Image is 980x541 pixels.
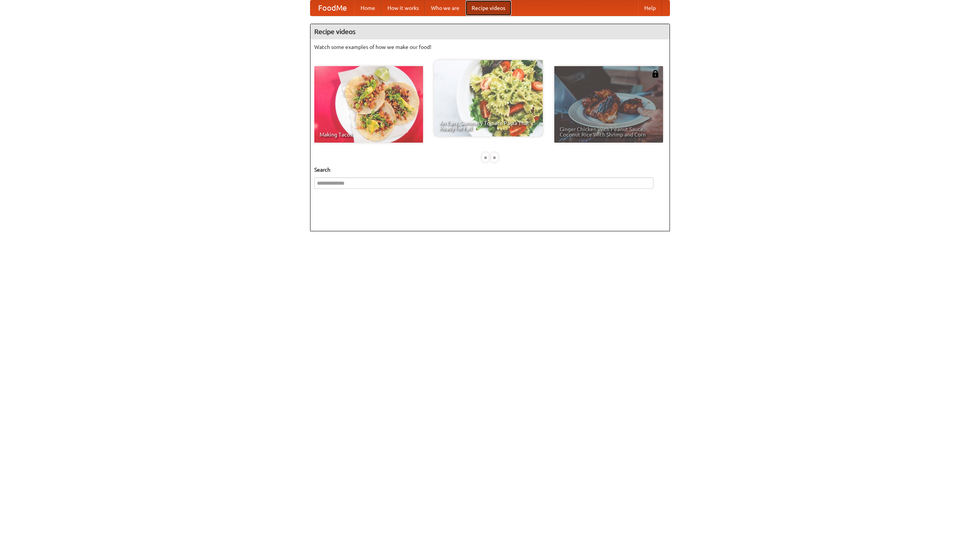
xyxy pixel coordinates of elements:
a: Home [354,0,381,16]
img: 483408.png [652,70,659,78]
a: Who we are [425,0,465,16]
span: Making Tacos [320,132,418,137]
a: Help [638,0,662,16]
a: Recipe videos [465,0,511,16]
a: An Easy, Summery Tomato Pasta That's Ready for Fall [434,60,543,136]
h5: Search [314,166,666,174]
a: FoodMe [310,0,354,16]
p: Watch some examples of how we make our food! [314,43,666,51]
span: An Easy, Summery Tomato Pasta That's Ready for Fall [439,120,537,131]
a: Making Tacos [314,66,423,143]
div: « [482,153,489,162]
div: » [491,153,498,162]
h4: Recipe videos [310,24,670,39]
a: How it works [381,0,425,16]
